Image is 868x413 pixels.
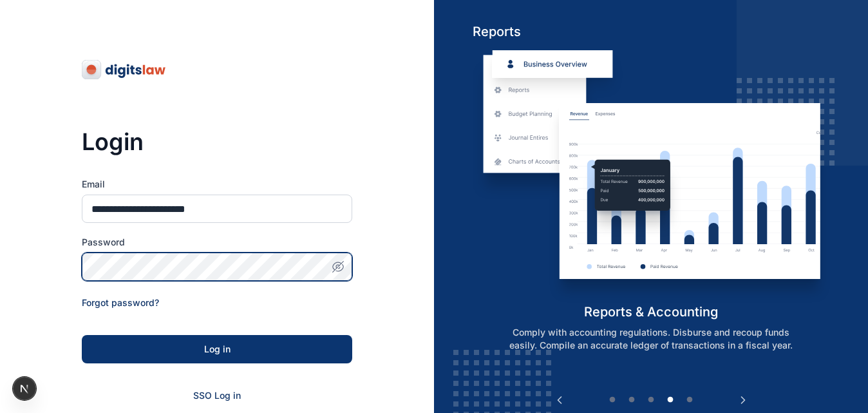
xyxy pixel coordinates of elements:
button: 1 [606,394,619,407]
a: SSO Log in [193,390,241,401]
button: 5 [683,394,696,407]
p: Comply with accounting regulations. Disburse and recoup funds easily. Compile an accurate ledger ... [486,326,816,352]
a: Forgot password? [82,297,159,308]
button: 2 [625,394,638,407]
label: Password [82,236,352,249]
button: Previous [553,394,566,407]
button: 4 [664,394,677,407]
div: Log in [102,343,332,356]
button: Next [737,394,750,407]
h5: reports & accounting [473,303,830,321]
button: Log in [82,335,352,363]
img: digitslaw-logo [82,59,167,80]
label: Email [82,178,352,191]
button: 3 [645,394,657,407]
h3: Login [82,129,352,155]
h5: Reports [473,23,830,41]
img: reports-and-accounting [473,50,830,303]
